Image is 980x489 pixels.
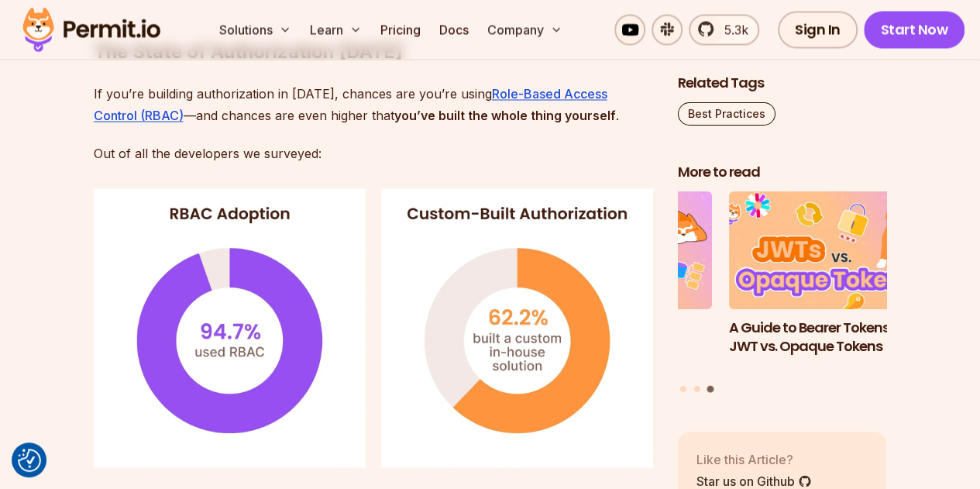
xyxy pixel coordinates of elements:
a: 5.3k [689,14,759,45]
h2: Related Tags [678,74,887,94]
a: Start Now [864,11,965,48]
li: 3 of 3 [729,192,938,377]
li: 2 of 3 [504,192,713,377]
button: Go to slide 2 [694,386,700,392]
button: Consent Preferences [18,449,41,472]
h3: Policy-Based Access Control (PBAC) Isn’t as Great as You Think [504,319,713,376]
img: Policy-Based Access Control (PBAC) Isn’t as Great as You Think [504,192,713,310]
p: Like this Article? [696,450,812,469]
p: If you’re building authorization in [DATE], chances are you’re using —and chances are even higher... [94,83,653,126]
h2: More to read [678,164,887,183]
img: Permit logo [15,3,167,56]
strong: you’ve built the whole thing yourself [394,108,616,123]
button: Company [481,14,569,45]
button: Go to slide 3 [707,386,714,393]
button: Go to slide 1 [680,386,686,392]
a: Sign In [778,11,858,48]
a: Best Practices [678,103,775,126]
a: A Guide to Bearer Tokens: JWT vs. Opaque TokensA Guide to Bearer Tokens: JWT vs. Opaque Tokens [729,192,938,377]
h3: A Guide to Bearer Tokens: JWT vs. Opaque Tokens [729,319,938,357]
a: Docs [433,14,475,45]
span: 5.3k [715,20,748,39]
img: image.png [94,188,653,467]
img: A Guide to Bearer Tokens: JWT vs. Opaque Tokens [729,192,938,310]
p: Out of all the developers we surveyed: [94,142,653,164]
img: Revisit consent button [18,449,41,472]
button: Learn [304,14,368,45]
a: Pricing [374,14,427,45]
button: Solutions [213,14,297,45]
div: Posts [678,192,887,395]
